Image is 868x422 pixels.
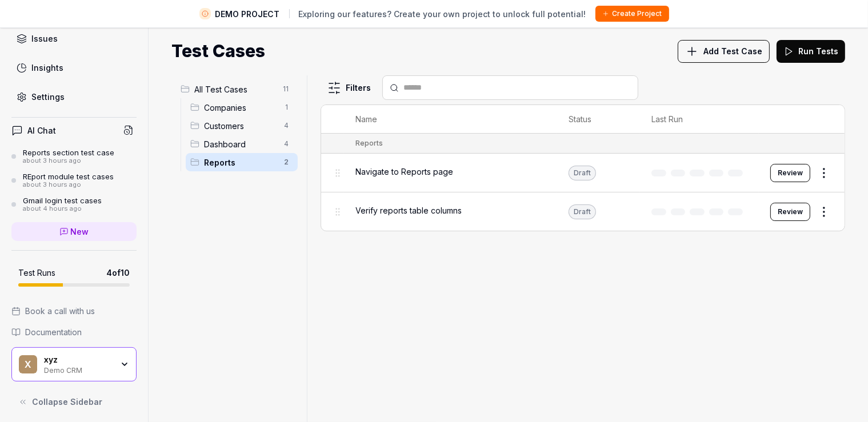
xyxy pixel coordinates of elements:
[11,196,137,213] a: Gmail login test casesabout 4 hours ago
[186,153,298,171] div: Drag to reorderReports2
[11,148,137,165] a: Reports section test caseabout 3 hours ago
[11,326,137,338] a: Documentation
[321,77,378,99] button: Filters
[186,116,298,135] div: Drag to reorderCustomers4
[355,204,462,216] span: Verify reports table columns
[23,181,114,189] div: about 3 hours ago
[23,157,114,165] div: about 3 hours ago
[31,62,63,74] div: Insights
[678,40,770,63] button: Add Test Case
[640,105,759,134] th: Last Run
[23,205,102,213] div: about 4 hours ago
[171,38,265,64] h1: Test Cases
[11,391,137,413] button: Collapse Sidebar
[11,57,137,79] a: Insights
[23,148,114,157] div: Reports section test case
[595,6,669,22] button: Create Project
[19,355,37,373] span: x
[215,8,280,20] span: DEMO PROJECT
[777,40,845,63] button: Run Tests
[355,138,383,148] div: Reports
[25,326,82,338] span: Documentation
[299,8,586,20] span: Exploring our features? Create your own project to unlock full potential!
[25,305,95,317] span: Book a call with us
[204,138,277,150] span: Dashboard
[32,396,102,408] span: Collapse Sidebar
[344,105,557,134] th: Name
[11,222,137,241] a: New
[321,192,845,231] tr: Verify reports table columnsDraftReview
[569,204,596,219] div: Draft
[71,226,89,238] span: New
[204,120,277,132] span: Customers
[279,101,293,114] span: 1
[11,27,137,50] a: Issues
[279,155,293,169] span: 2
[11,347,137,381] button: xxyzDemo CRM
[23,196,102,205] div: Gmail login test cases
[204,156,277,168] span: Reports
[321,154,845,192] tr: Navigate to Reports pageDraftReview
[557,105,640,134] th: Status
[194,83,276,95] span: All Test Cases
[569,166,596,180] div: Draft
[11,172,137,189] a: REport module test casesabout 3 hours ago
[31,91,65,103] div: Settings
[355,166,453,178] span: Navigate to Reports page
[18,268,55,278] h5: Test Runs
[186,135,298,153] div: Drag to reorderDashboard4
[44,355,113,365] div: xyz
[31,33,58,45] div: Issues
[279,119,293,132] span: 4
[204,102,277,114] span: Companies
[106,267,130,279] span: 4 of 10
[770,164,810,182] button: Review
[279,137,293,151] span: 4
[770,203,810,221] button: Review
[11,86,137,108] a: Settings
[27,124,56,136] h4: AI Chat
[23,172,114,181] div: REport module test cases
[703,45,762,57] span: Add Test Case
[44,365,113,374] div: Demo CRM
[278,82,293,96] span: 11
[186,98,298,116] div: Drag to reorderCompanies1
[11,305,137,317] a: Book a call with us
